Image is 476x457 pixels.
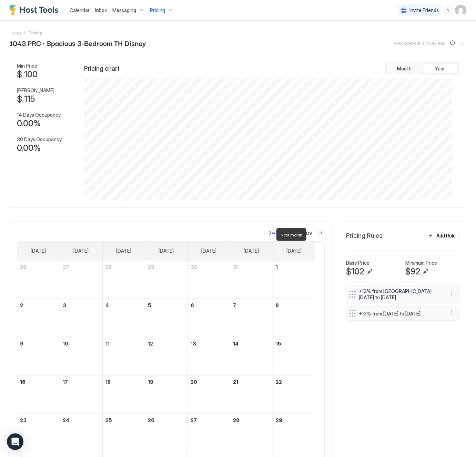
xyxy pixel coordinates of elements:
td: November 2, 2025 [17,299,60,337]
td: November 18, 2025 [102,375,145,414]
td: November 4, 2025 [102,299,145,337]
span: 0.00% [17,143,41,153]
span: Month [397,66,412,72]
span: 24 [63,417,69,423]
span: [DATE] [116,248,131,254]
a: Home [10,29,22,36]
a: Sunday [24,242,53,260]
td: November 6, 2025 [188,299,230,337]
td: November 1, 2025 [273,261,315,299]
span: 20 [191,379,197,385]
td: November 22, 2025 [273,375,315,414]
a: November 12, 2025 [145,337,188,350]
td: November 12, 2025 [145,337,188,375]
button: [DATE] [267,229,283,237]
td: November 21, 2025 [230,375,273,414]
span: 25 [105,417,112,423]
span: 29 [148,264,154,270]
span: 23 [20,417,27,423]
a: November 23, 2025 [17,414,60,427]
span: 17 [63,379,68,385]
td: November 24, 2025 [60,414,103,452]
button: More options [448,290,456,299]
a: November 14, 2025 [230,337,273,350]
td: October 30, 2025 [188,261,230,299]
a: October 26, 2025 [17,261,60,273]
button: Edit [366,268,374,276]
span: 27 [191,417,197,423]
span: [DATE] [201,248,216,254]
span: 14 Days Occupancy [17,112,61,118]
a: October 27, 2025 [60,261,102,273]
a: November 21, 2025 [230,376,273,388]
span: [DATE] [244,248,259,254]
td: November 19, 2025 [145,375,188,414]
span: Inbox [95,7,107,13]
span: Messaging [112,7,136,13]
td: November 3, 2025 [60,299,103,337]
div: menu [458,39,466,47]
a: Saturday [280,242,308,260]
span: 28 [233,417,239,423]
div: Breadcrumb [10,29,22,36]
div: Host Tools Logo [10,5,61,16]
a: October 31, 2025 [230,261,273,273]
button: Next month [318,230,325,236]
a: November 7, 2025 [230,299,273,312]
a: Tuesday [109,242,138,260]
td: October 29, 2025 [145,261,188,299]
a: November 24, 2025 [60,414,102,427]
td: November 25, 2025 [102,414,145,452]
a: November 28, 2025 [230,414,273,427]
button: More options [458,39,466,47]
td: November 17, 2025 [60,375,103,414]
td: November 20, 2025 [188,375,230,414]
a: Calendar [70,7,90,14]
span: 13 [191,341,196,347]
span: Pricing Rules [346,232,383,240]
div: Add Rule [436,232,456,239]
td: November 13, 2025 [188,337,230,375]
td: November 27, 2025 [188,414,230,452]
td: November 29, 2025 [273,414,315,452]
span: Minimum Price [405,260,437,266]
span: 22 [276,379,282,385]
td: October 27, 2025 [60,261,103,299]
span: 28 [105,264,112,270]
td: November 10, 2025 [60,337,103,375]
span: 12 [148,341,153,347]
a: November 25, 2025 [103,414,145,427]
span: 16 [20,379,26,385]
div: [DATE] [269,230,282,236]
a: November 5, 2025 [145,299,188,312]
td: November 15, 2025 [273,337,315,375]
span: 2 [20,302,23,308]
div: menu [448,309,456,318]
td: November 28, 2025 [230,414,273,452]
span: 31 [233,264,239,270]
a: November 16, 2025 [17,376,60,388]
a: November 1, 2025 [273,261,315,273]
span: [DATE] [31,248,46,254]
td: November 9, 2025 [17,337,60,375]
a: November 10, 2025 [60,337,102,350]
span: 11 [105,341,110,347]
span: Invite Friends [409,7,439,13]
span: $102 [346,266,364,277]
button: Edit [422,268,430,276]
span: Synced about 3 hours ago [394,40,446,46]
span: Breadcrumb [29,30,42,35]
a: November 17, 2025 [60,376,102,388]
span: 29 [276,417,282,423]
span: Pricing chart [84,65,120,73]
span: 0.00% [17,118,41,129]
a: November 13, 2025 [188,337,230,350]
span: [DATE] [159,248,174,254]
a: November 19, 2025 [145,376,188,388]
div: tab-group [385,62,459,75]
span: $92 [405,266,420,277]
a: November 6, 2025 [188,299,230,312]
span: 4 [105,302,109,308]
a: October 29, 2025 [145,261,188,273]
td: October 31, 2025 [230,261,273,299]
